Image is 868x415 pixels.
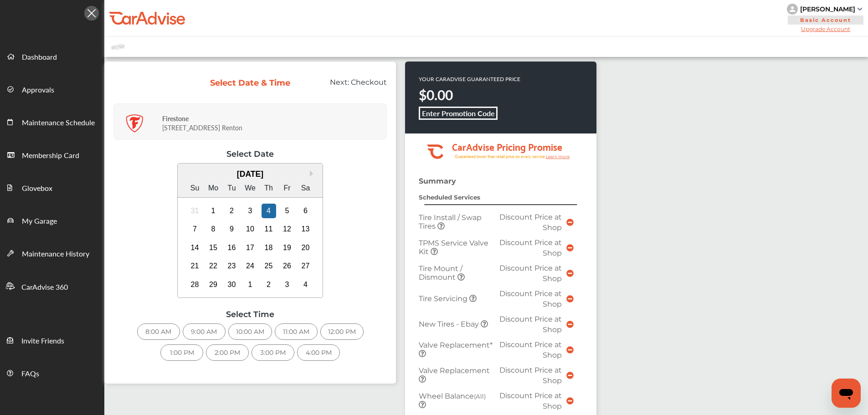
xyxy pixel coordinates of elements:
[113,309,387,319] div: Select Time
[419,366,490,375] span: Valve Replacement
[474,393,486,400] small: (All)
[787,4,798,15] img: knH8PDtVvWoAbQRylUukY18CTiRevjo20fAtgn5MLBQj4uumYvk2MzTtcAIzfGAtb1XOLVMAvhLuqoNAbL4reqehy0jehNKdM...
[419,341,493,349] span: Valve Replacement*
[298,204,313,218] div: Choose Saturday, September 6th, 2025
[275,323,318,340] div: 11:00 AM
[188,222,202,236] div: Choose Sunday, September 7th, 2025
[225,204,239,218] div: Choose Tuesday, September 2nd, 2025
[419,264,462,282] span: Tire Mount / Dismount
[499,264,562,283] span: Discount Price at Shop
[243,204,257,218] div: Choose Wednesday, September 3rd, 2025
[22,51,57,63] span: Dashboard
[499,238,562,257] span: Discount Price at Shop
[320,323,364,340] div: 12:00 PM
[21,335,64,347] span: Invite Friends
[419,320,481,328] span: New Tires - Ebay
[455,154,546,159] tspan: Guaranteed lower than retail price on every service.
[499,315,562,334] span: Discount Price at Shop
[298,241,313,255] div: Choose Saturday, September 20th, 2025
[419,294,469,303] span: Tire Servicing
[280,259,294,273] div: Choose Friday, September 26th, 2025
[280,181,294,195] div: Fr
[0,72,104,105] a: Approvals
[185,201,315,294] div: month 2025-09
[225,222,239,236] div: Choose Tuesday, September 9th, 2025
[160,344,203,361] div: 1:00 PM
[188,181,202,195] div: Su
[419,177,456,185] strong: Summary
[298,78,394,95] div: Next:
[162,114,189,123] strong: Firestone
[298,181,313,195] div: Sa
[499,289,562,308] span: Discount Price at Shop
[188,277,202,292] div: Choose Sunday, September 28th, 2025
[225,259,239,273] div: Choose Tuesday, September 23rd, 2025
[499,366,562,385] span: Discount Price at Shop
[280,222,294,236] div: Choose Friday, September 12th, 2025
[21,282,68,293] span: CarAdvise 360
[788,15,863,25] span: Basic Account
[243,241,257,255] div: Choose Wednesday, September 17th, 2025
[298,277,313,292] div: Choose Saturday, October 4th, 2025
[225,241,239,255] div: Choose Tuesday, September 16th, 2025
[546,154,570,159] tspan: Learn more
[499,391,562,410] span: Discount Price at Shop
[206,204,221,218] div: Choose Monday, September 1st, 2025
[188,259,202,273] div: Choose Sunday, September 21st, 2025
[280,241,294,255] div: Choose Friday, September 19th, 2025
[832,379,861,408] iframe: Button to launch messaging window
[225,181,239,195] div: Tu
[419,239,488,256] span: TPMS Service Valve Kit
[298,222,313,236] div: Choose Saturday, September 13th, 2025
[206,181,221,195] div: Mo
[351,78,387,87] span: Checkout
[21,368,39,380] span: FAQs
[188,241,202,255] div: Choose Sunday, September 14th, 2025
[0,40,104,72] a: Dashboard
[225,277,239,292] div: Choose Tuesday, September 30th, 2025
[858,8,862,10] img: sCxJUJ+qAmfqhQGDUl18vwLg4ZYJ6CxN7XmbOMBAAAAAElFTkSuQmCC
[262,241,276,255] div: Choose Thursday, September 18th, 2025
[228,323,272,340] div: 10:00 AM
[0,204,104,236] a: My Garage
[280,277,294,292] div: Choose Friday, October 3rd, 2025
[262,181,276,195] div: Th
[419,85,453,104] strong: $0.00
[419,392,486,400] span: Wheel Balance
[787,26,864,32] span: Upgrade Account
[280,204,294,218] div: Choose Friday, September 5th, 2025
[206,344,249,361] div: 2:00 PM
[243,222,257,236] div: Choose Wednesday, September 10th, 2025
[137,323,180,340] div: 8:00 AM
[183,323,226,340] div: 9:00 AM
[243,277,257,292] div: Choose Wednesday, October 1st, 2025
[422,108,495,118] b: Enter Promotion Code
[188,204,202,218] div: Not available Sunday, August 31st, 2025
[499,340,562,359] span: Discount Price at Shop
[262,222,276,236] div: Choose Thursday, September 11th, 2025
[22,84,54,96] span: Approvals
[243,259,257,273] div: Choose Wednesday, September 24th, 2025
[125,114,144,133] img: logo-firestone.png
[206,241,221,255] div: Choose Monday, September 15th, 2025
[262,204,276,218] div: Choose Thursday, September 4th, 2025
[0,138,104,171] a: Membership Card
[0,105,104,138] a: Maintenance Schedule
[0,236,104,269] a: Maintenance History
[0,171,104,204] a: Glovebox
[84,6,99,20] img: Icon.5fd9dcc7.svg
[162,107,384,137] div: [STREET_ADDRESS] Renton
[297,344,340,361] div: 4:00 PM
[113,149,387,159] div: Select Date
[210,78,291,88] div: Select Date & Time
[262,277,276,292] div: Choose Thursday, October 2nd, 2025
[22,248,89,260] span: Maintenance History
[206,259,221,273] div: Choose Monday, September 22nd, 2025
[800,5,855,13] div: [PERSON_NAME]
[419,75,520,83] p: YOUR CARADVISE GUARANTEED PRICE
[22,183,52,195] span: Glovebox
[310,170,316,177] button: Next Month
[111,41,125,52] img: placeholder_car.fcab19be.svg
[499,213,562,232] span: Discount Price at Shop
[452,138,562,154] tspan: CarAdvise Pricing Promise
